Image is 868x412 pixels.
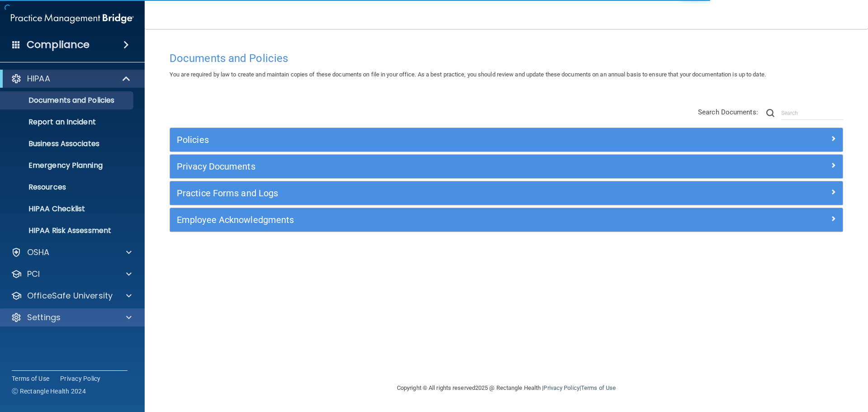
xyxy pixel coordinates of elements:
[12,387,86,396] span: Ⓒ Rectangle Health 2024
[170,71,766,78] span: You are required by law to create and maintain copies of these documents on file in your office. ...
[6,139,129,148] p: Business Associates
[27,290,113,301] p: OfficeSafe University
[6,226,129,235] p: HIPAA Risk Assessment
[6,118,129,127] p: Report an Incident
[177,133,836,147] a: Policies
[6,183,129,192] p: Resources
[11,312,132,323] a: Settings
[766,109,774,117] img: ic-search.3b580494.png
[170,52,843,64] h4: Documents and Policies
[27,73,50,84] p: HIPAA
[11,269,132,279] a: PCI
[11,9,134,28] img: PMB logo
[177,135,668,145] h5: Policies
[6,161,129,170] p: Emergency Planning
[177,161,668,171] h5: Privacy Documents
[27,247,50,258] p: OSHA
[177,188,668,198] h5: Practice Forms and Logs
[781,106,843,120] input: Search
[27,312,61,323] p: Settings
[11,73,131,84] a: HIPAA
[6,96,129,105] p: Documents and Policies
[581,384,616,391] a: Terms of Use
[177,159,836,174] a: Privacy Documents
[27,38,90,51] h4: Compliance
[543,384,579,391] a: Privacy Policy
[712,348,857,384] iframe: Drift Widget Chat Controller
[177,215,668,225] h5: Employee Acknowledgments
[60,374,101,383] a: Privacy Policy
[27,269,40,279] p: PCI
[177,186,836,200] a: Practice Forms and Logs
[11,290,132,301] a: OfficeSafe University
[12,374,49,383] a: Terms of Use
[11,247,132,258] a: OSHA
[6,204,129,213] p: HIPAA Checklist
[698,108,758,116] span: Search Documents:
[177,213,836,227] a: Employee Acknowledgments
[341,374,671,403] div: Copyright © All rights reserved 2025 @ Rectangle Health | |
